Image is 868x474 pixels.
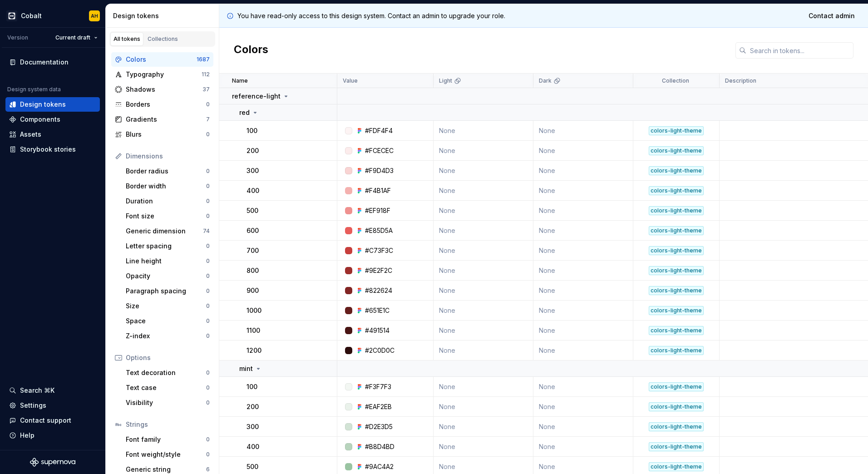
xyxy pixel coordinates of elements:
[649,442,704,451] div: colors-light-theme
[533,397,633,417] td: None
[5,142,100,157] a: Storybook stories
[5,127,100,142] a: Assets
[434,417,533,437] td: None
[126,212,206,221] div: Font size
[247,186,259,195] p: 400
[434,141,533,161] td: None
[126,257,206,266] div: Line height
[239,108,250,117] p: red
[533,181,633,201] td: None
[7,86,61,93] div: Design system data
[20,115,60,124] div: Components
[122,432,213,447] a: Font family0
[202,86,210,93] div: 37
[202,71,210,78] div: 112
[434,397,533,417] td: None
[247,422,259,431] p: 300
[434,437,533,457] td: None
[20,401,46,410] div: Settings
[55,34,90,41] span: Current draft
[203,227,210,235] div: 74
[649,126,704,135] div: colors-light-theme
[122,194,213,208] a: Duration0
[247,246,259,255] p: 700
[206,399,210,406] div: 0
[20,145,76,154] div: Storybook stories
[247,286,259,295] p: 900
[30,458,75,467] svg: Supernova Logo
[533,241,633,261] td: None
[434,121,533,141] td: None
[126,398,206,407] div: Visibility
[126,130,206,139] div: Blurs
[247,402,259,411] p: 200
[20,130,41,139] div: Assets
[439,77,452,84] p: Light
[111,127,213,142] a: Blurs0
[649,306,704,315] div: colors-light-theme
[365,382,391,391] div: #F3F7F3
[206,101,210,108] div: 0
[6,10,17,21] img: e3886e02-c8c5-455d-9336-29756fd03ba2.png
[365,442,395,451] div: #B8D4BD
[7,34,28,41] div: Version
[126,227,203,236] div: Generic dimension
[649,246,704,255] div: colors-light-theme
[5,97,100,112] a: Design tokens
[5,398,100,413] a: Settings
[343,77,358,84] p: Value
[247,326,260,335] p: 1100
[434,161,533,181] td: None
[649,286,704,295] div: colors-light-theme
[206,317,210,325] div: 0
[365,286,392,295] div: #822624
[111,82,213,97] a: Shadows37
[122,365,213,380] a: Text decoration0
[365,402,392,411] div: #EAF2EB
[5,55,100,69] a: Documentation
[365,266,392,275] div: #9E2F2C
[111,52,213,67] a: Colors1687
[434,181,533,201] td: None
[126,152,210,161] div: Dimensions
[206,466,210,473] div: 6
[809,11,855,20] span: Contact admin
[5,428,100,443] button: Help
[365,166,394,175] div: #F9D4D3
[206,168,210,175] div: 0
[126,100,206,109] div: Borders
[434,341,533,360] td: None
[20,58,69,67] div: Documentation
[111,67,213,82] a: Typography112
[206,384,210,391] div: 0
[126,242,206,251] div: Letter spacing
[434,261,533,281] td: None
[725,77,756,84] p: Description
[197,56,210,63] div: 1687
[126,331,206,341] div: Z-index
[5,112,100,127] a: Components
[365,206,390,215] div: #EF918F
[247,146,259,155] p: 200
[365,246,393,255] div: #C73F3C
[122,329,213,343] a: Z-index0
[247,206,258,215] p: 500
[126,197,206,206] div: Duration
[365,346,395,355] div: #2C0D0C
[122,239,213,253] a: Letter spacing0
[51,31,102,44] button: Current draft
[148,35,178,43] div: Collections
[649,226,704,235] div: colors-light-theme
[206,272,210,280] div: 0
[122,380,213,395] a: Text case0
[533,161,633,181] td: None
[126,435,206,444] div: Font family
[234,42,268,59] h2: Colors
[206,131,210,138] div: 0
[206,257,210,265] div: 0
[126,55,197,64] div: Colors
[365,186,391,195] div: #F4B1AF
[434,377,533,397] td: None
[111,97,213,112] a: Borders0
[365,226,393,235] div: #E85D5A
